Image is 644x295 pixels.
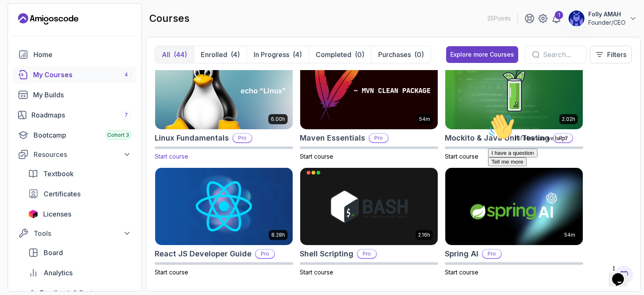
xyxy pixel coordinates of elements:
[543,50,579,60] input: Search...
[44,268,73,278] span: Analytics
[34,130,131,140] div: Bootcamp
[371,46,431,63] button: Purchases(0)
[155,153,188,160] span: Start course
[418,232,430,238] p: 2.16h
[28,210,38,218] img: jetbrains icon
[271,116,285,123] p: 6.00h
[300,168,438,245] img: Shell Scripting card
[155,46,194,63] button: All(44)
[13,147,136,162] button: Resources
[13,86,136,103] a: builds
[445,269,478,276] span: Start course
[155,132,229,144] h2: Linux Fundamentals
[309,46,371,63] button: Completed(0)
[13,46,136,63] a: home
[233,134,252,142] p: Pro
[34,50,131,60] div: Home
[31,110,131,120] div: Roadmaps
[355,50,364,60] div: (0)
[609,261,636,287] iframe: chat widget
[555,11,563,19] div: 1
[13,107,136,123] a: roadmaps
[3,3,30,30] img: :wave:
[300,153,333,160] span: Start course
[13,226,136,241] button: Tools
[588,10,626,18] p: Folly AMAH
[174,50,187,60] div: (44)
[358,250,376,258] p: Pro
[23,206,136,222] a: licenses
[23,264,136,281] a: analytics
[152,50,296,131] img: Linux Fundamentals card
[487,14,511,23] p: 25 Points
[271,232,285,238] p: 8.28h
[162,50,170,60] p: All
[445,52,583,129] img: Mockito & Java Unit Testing card
[125,71,128,78] span: 4
[446,46,518,63] button: Explore more Courses
[231,50,240,60] div: (4)
[201,50,227,60] p: Enrolled
[256,250,274,258] p: Pro
[300,248,353,260] h2: Shell Scripting
[607,50,626,60] p: Filters
[23,185,136,202] a: certificates
[23,244,136,261] a: board
[485,110,636,257] iframe: chat widget
[23,165,136,182] a: textbook
[293,50,302,60] div: (4)
[369,134,388,142] p: Pro
[44,189,80,199] span: Certificates
[569,10,584,26] img: user profile image
[3,3,154,56] div: 👋Hi! How can we help?I have a questionTell me more
[155,269,188,276] span: Start course
[34,228,131,238] div: Tools
[419,116,430,123] p: 54m
[378,50,411,60] p: Purchases
[43,169,74,179] span: Textbook
[3,25,83,31] span: Hi! How can we help?
[18,12,78,26] a: Landing page
[483,250,501,258] p: Pro
[33,90,131,100] div: My Builds
[450,50,514,59] div: Explore more Courses
[13,66,136,83] a: courses
[149,12,190,25] h2: courses
[551,13,561,23] a: 1
[155,168,293,245] img: React JS Developer Guide card
[445,132,550,144] h2: Mockito & Java Unit Testing
[247,46,309,63] button: In Progress(4)
[44,248,63,258] span: Board
[300,132,365,144] h2: Maven Essentials
[588,18,626,27] p: Founder/CEO
[125,112,128,118] span: 7
[107,132,129,138] span: Cohort 3
[300,269,333,276] span: Start course
[155,248,252,260] h2: React JS Developer Guide
[33,70,131,80] div: My Courses
[43,209,71,219] span: Licenses
[445,153,478,160] span: Start course
[590,46,632,63] button: Filters
[414,50,424,60] div: (0)
[568,10,637,27] button: user profile imageFolly AMAHFounder/CEO
[3,39,53,47] button: I have a question
[34,149,131,159] div: Resources
[316,50,351,60] p: Completed
[254,50,289,60] p: In Progress
[3,47,42,56] button: Tell me more
[445,168,583,245] img: Spring AI card
[194,46,247,63] button: Enrolled(4)
[13,127,136,144] a: bootcamp
[445,248,478,260] h2: Spring AI
[300,52,438,129] img: Maven Essentials card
